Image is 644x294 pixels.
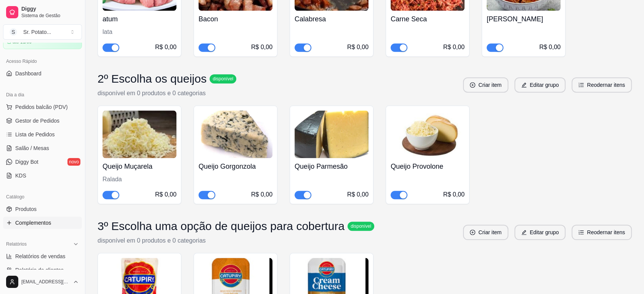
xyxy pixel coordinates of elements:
h4: Queijo Provolone [391,161,465,172]
h4: Queijo Parmesão [295,161,368,172]
button: ordered-listReodernar itens [572,225,632,240]
a: Relatórios de vendas [3,250,82,262]
span: Gestor de Pedidos [15,117,59,125]
span: Diggy Bot [15,158,38,166]
button: editEditar grupo [514,225,566,240]
a: Diggy Botnovo [3,156,82,168]
span: disponível [349,223,373,229]
span: Dashboard [15,70,42,77]
button: Select a team [3,24,82,40]
span: S [10,28,17,36]
div: R$ 0,00 [443,190,465,199]
span: Complementos [15,219,51,227]
button: ordered-listReodernar itens [572,77,632,93]
div: R$ 0,00 [155,43,176,52]
a: Gestor de Pedidos [3,115,82,127]
span: ordered-list [578,230,584,235]
span: KDS [15,172,26,179]
button: plus-circleCriar item [463,77,508,93]
h4: Queijo Muçarela [103,161,176,172]
span: Relatórios de vendas [15,252,66,260]
span: Lista de Pedidos [15,131,55,138]
p: disponível em 0 produtos e 0 categorias [98,236,374,245]
span: edit [521,82,527,88]
div: lata [103,27,176,37]
a: Produtos [3,203,82,215]
span: Diggy [21,6,79,13]
a: Complementos [3,217,82,229]
div: R$ 0,00 [347,43,368,52]
div: R$ 0,00 [251,43,272,52]
h4: Queijo Gorgonzola [199,161,272,172]
span: [EMAIL_ADDRESS][DOMAIN_NAME] [21,279,70,285]
div: R$ 0,00 [251,190,272,199]
button: editEditar grupo [514,77,566,93]
div: Catálogo [3,191,82,203]
span: plus-circle [470,82,475,88]
h4: Carne Seca [391,14,465,24]
a: Salão / Mesas [3,142,82,154]
span: Relatório de clientes [15,266,64,274]
div: R$ 0,00 [347,190,368,199]
div: Ralada [103,175,176,184]
a: KDS [3,169,82,182]
img: product-image [295,110,368,158]
span: disponível [211,76,235,82]
div: R$ 0,00 [155,190,176,199]
img: product-image [103,110,176,158]
img: product-image [391,110,465,158]
h3: 3º Escolha uma opção de queijos para cobertura [98,219,344,233]
div: Sr. Potato ... [23,28,51,36]
button: Pedidos balcão (PDV) [3,101,82,113]
a: Relatório de clientes [3,264,82,276]
span: Salão / Mesas [15,144,49,152]
a: Dashboard [3,67,82,80]
span: edit [521,230,527,235]
button: [EMAIL_ADDRESS][DOMAIN_NAME] [3,273,82,291]
h4: Bacon [199,14,272,24]
div: R$ 0,00 [443,43,465,52]
span: plus-circle [470,230,475,235]
div: R$ 0,00 [539,43,561,52]
h3: 2º Escolha os queijos [98,72,207,86]
p: disponível em 0 produtos e 0 categorias [98,89,236,98]
span: Relatórios [6,241,27,247]
a: DiggySistema de Gestão [3,3,82,21]
h4: atum [103,14,176,24]
div: Dia a dia [3,89,82,101]
img: product-image [199,110,272,158]
div: Acesso Rápido [3,55,82,67]
button: plus-circleCriar item [463,225,508,240]
span: ordered-list [578,82,584,88]
a: Lista de Pedidos [3,128,82,141]
h4: Calabresa [295,14,368,24]
span: Produtos [15,205,37,213]
span: Sistema de Gestão [21,13,79,19]
h4: [PERSON_NAME] [487,14,561,24]
span: Pedidos balcão (PDV) [15,103,68,111]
